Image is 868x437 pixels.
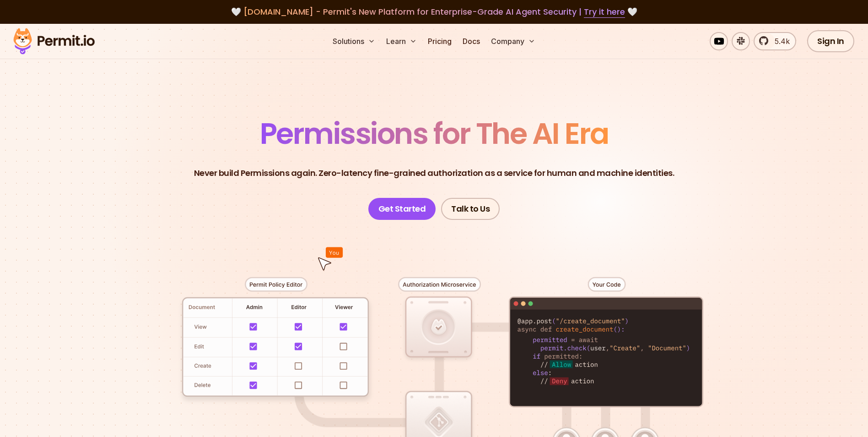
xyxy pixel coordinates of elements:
button: Company [487,32,539,50]
img: Permit logo [9,26,99,57]
p: Never build Permissions again. Zero-latency fine-grained authorization as a service for human and... [194,167,674,180]
button: Solutions [329,32,379,50]
span: Permissions for The AI Era [260,113,609,154]
a: Docs [459,32,484,50]
a: Talk to Us [441,198,500,220]
span: [DOMAIN_NAME] - Permit's New Platform for Enterprise-Grade AI Agent Security | [243,6,625,17]
button: Learn [383,32,421,50]
a: Sign In [807,30,854,52]
a: Get Started [368,198,436,220]
div: 🤍 🤍 [22,5,846,18]
a: Try it here [584,6,625,18]
a: Pricing [424,32,455,50]
a: 5.4k [754,32,796,50]
span: 5.4k [769,36,790,47]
